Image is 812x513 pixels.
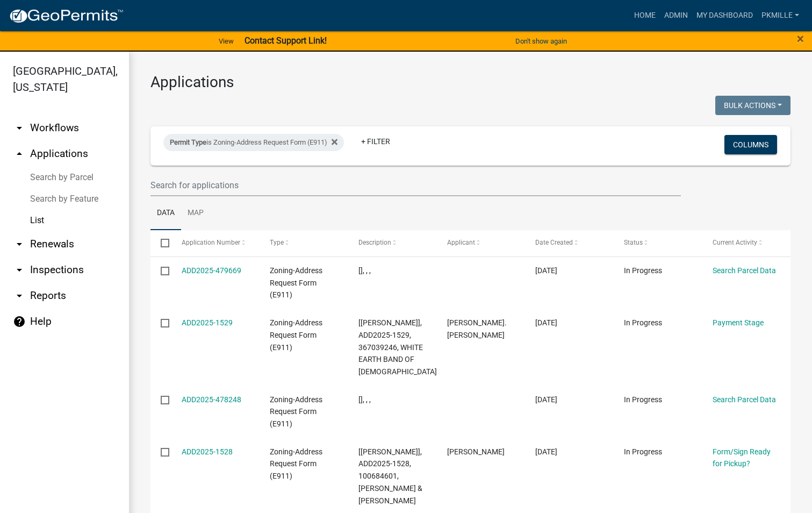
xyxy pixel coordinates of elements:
[358,447,422,505] span: [Nicole Bradbury], ADD2025-1528, 100684601, ROBERT G & DENISE E KNOBLACH
[182,447,233,456] a: ADD2025-1528
[13,122,26,134] i: arrow_drop_down
[170,138,206,146] span: Permit Type
[713,318,764,327] a: Payment Stage
[660,5,692,26] a: Admin
[713,447,771,468] a: Form/Sign Ready for Pickup?
[270,318,322,352] span: Zoning-Address Request Form (E911)
[358,266,371,275] span: [], , ,
[713,395,776,404] a: Search Parcel Data
[260,230,348,256] datatable-header-cell: Type
[624,395,662,404] span: In Progress
[150,230,171,256] datatable-header-cell: Select
[525,230,614,256] datatable-header-cell: Date Created
[13,147,26,160] i: arrow_drop_up
[535,318,557,327] span: 09/15/2025
[535,395,557,404] span: 09/15/2025
[624,447,662,456] span: In Progress
[163,134,344,151] div: is Zoning-Address Request Form (E911)
[353,132,399,151] a: + Filter
[171,230,260,256] datatable-header-cell: Application Number
[436,230,525,256] datatable-header-cell: Applicant
[270,266,322,300] span: Zoning-Address Request Form (E911)
[270,239,284,246] span: Type
[447,318,507,339] span: angela.lefebvre
[13,289,26,302] i: arrow_drop_down
[624,318,662,327] span: In Progress
[624,239,643,246] span: Status
[535,447,557,456] span: 09/12/2025
[150,196,181,231] a: Data
[348,230,437,256] datatable-header-cell: Description
[447,447,505,456] span: Bob Knoblach
[692,5,757,26] a: My Dashboard
[713,266,776,275] a: Search Parcel Data
[358,395,371,404] span: [], , ,
[182,318,233,327] a: ADD2025-1529
[624,266,662,275] span: In Progress
[182,395,241,404] a: ADD2025-478248
[358,239,391,246] span: Description
[757,5,803,26] a: pkmille
[630,5,660,26] a: Home
[270,395,322,429] span: Zoning-Address Request Form (E911)
[13,238,26,251] i: arrow_drop_down
[511,32,571,50] button: Don't show again
[270,447,322,481] span: Zoning-Address Request Form (E911)
[702,230,791,256] datatable-header-cell: Current Activity
[13,263,26,276] i: arrow_drop_down
[358,318,437,376] span: [Nicole Bradbury], ADD2025-1529, 367039246, WHITE EARTH BAND OF CHIPPEWA INDIANS
[797,31,804,46] span: ×
[150,73,791,91] h3: Applications
[214,32,238,50] a: View
[181,196,210,231] a: Map
[182,239,240,246] span: Application Number
[797,32,804,45] button: Close
[447,239,475,246] span: Applicant
[535,266,557,275] span: 09/17/2025
[614,230,702,256] datatable-header-cell: Status
[724,135,777,154] button: Columns
[245,35,327,46] strong: Contact Support Link!
[182,266,241,275] a: ADD2025-479669
[535,239,573,246] span: Date Created
[715,96,791,115] button: Bulk Actions
[13,315,26,328] i: help
[150,174,681,196] input: Search for applications
[713,239,757,246] span: Current Activity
